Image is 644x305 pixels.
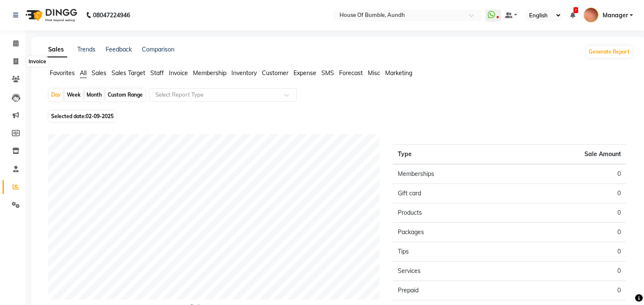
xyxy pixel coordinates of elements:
span: Staff [150,69,164,77]
td: 0 [509,184,626,203]
span: Misc [368,69,380,77]
span: Forecast [339,69,363,77]
span: Manager [603,11,628,20]
td: Memberships [393,164,509,184]
span: 02-09-2025 [86,113,114,119]
div: Invoice [27,57,48,67]
span: SMS [321,69,334,77]
button: Generate Report [587,46,632,58]
span: Membership [193,69,226,77]
span: All [80,69,87,77]
td: 0 [509,203,626,223]
span: Favorites [50,69,75,77]
td: 0 [509,223,626,242]
div: Day [49,89,63,101]
span: Selected date: [49,111,116,121]
td: 0 [509,164,626,184]
td: Packages [393,223,509,242]
img: Manager [584,8,598,22]
td: Services [393,262,509,281]
th: Type [393,145,509,165]
div: Month [84,89,104,101]
span: Sales Target [111,69,145,77]
a: Trends [77,46,95,53]
a: Sales [45,42,67,57]
img: logo [22,3,79,27]
a: Feedback [106,46,132,53]
td: Products [393,203,509,223]
b: 08047224946 [93,3,130,27]
a: 7 [570,11,575,19]
td: 0 [509,281,626,300]
th: Sale Amount [509,145,626,165]
td: 0 [509,242,626,262]
span: Inventory [231,69,257,77]
span: Sales [92,69,106,77]
span: Expense [293,69,316,77]
td: Prepaid [393,281,509,300]
div: Custom Range [106,89,145,101]
span: Customer [262,69,288,77]
div: Week [65,89,83,101]
span: Marketing [385,69,412,77]
td: Gift card [393,184,509,203]
a: Comparison [142,46,174,53]
td: Tips [393,242,509,262]
span: Invoice [169,69,188,77]
td: 0 [509,262,626,281]
span: 7 [573,7,578,13]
